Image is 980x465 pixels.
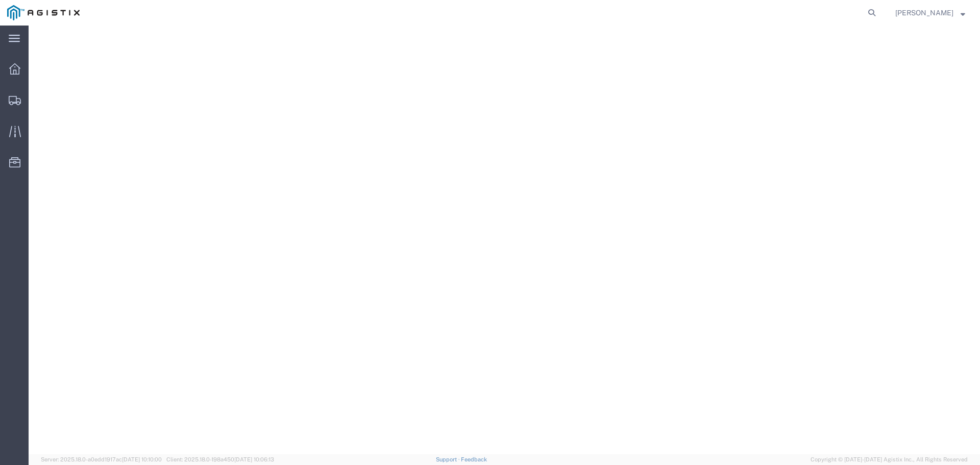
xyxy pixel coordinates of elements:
span: Client: 2025.18.0-198a450 [166,456,274,462]
span: [DATE] 10:06:13 [234,456,274,462]
button: [PERSON_NAME] [895,7,966,19]
span: Copyright © [DATE]-[DATE] Agistix Inc., All Rights Reserved [811,455,968,464]
img: logo [7,5,80,20]
iframe: FS Legacy Container [29,26,980,454]
a: Support [436,456,461,462]
span: [DATE] 10:10:00 [122,456,162,462]
a: Feedback [461,456,487,462]
span: Server: 2025.18.0-a0edd1917ac [41,456,162,462]
span: Alexander Baetens [895,7,953,18]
